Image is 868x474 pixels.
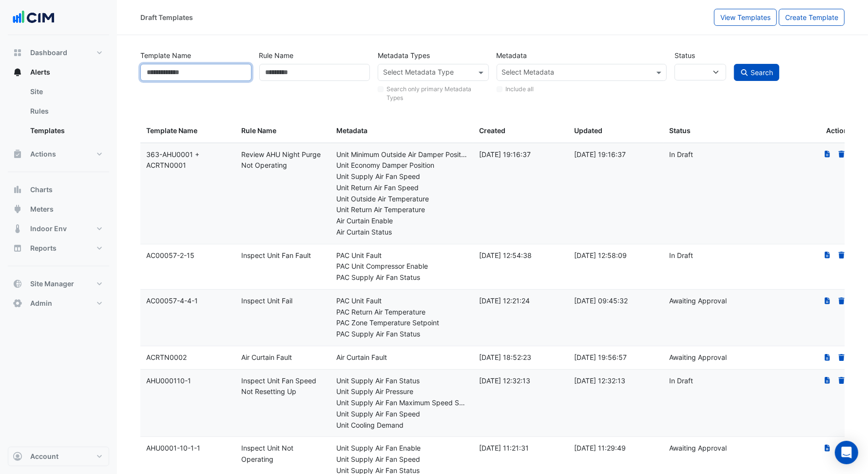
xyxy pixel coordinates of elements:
span: Awaiting Approval [670,444,727,452]
img: Company Logo [12,8,56,27]
span: Rule Name [241,126,276,135]
app-icon: Actions [13,149,22,159]
fa-icon: The template has an existing draft that has been submitted for approval. Click 'Edit' if you woul... [823,353,832,361]
div: Unit Supply Air Fan Enable [336,443,467,454]
button: Dashboard [8,43,109,62]
fa-icon: The template has an existing draft that has been submitted for approval. Click 'Edit' if you woul... [823,296,832,305]
a: Delete [837,353,846,361]
div: Unit Outside Air Temperature [336,194,467,205]
fa-icon: The template has an existing draft. Click 'Edit' if you would like to update the draft. [823,251,832,259]
div: Select Metadata [501,67,555,79]
label: Template Name [140,47,191,64]
div: Inspect Unit Fail [241,296,325,307]
button: Account [8,447,109,466]
span: In Draft [670,376,694,385]
div: PAC Supply Air Fan Status [336,272,467,283]
span: Meters [30,204,54,214]
div: Unit Supply Air Fan Status [336,375,467,387]
app-icon: Indoor Env [13,224,22,234]
span: Create Template [785,13,838,21]
div: Air Curtain Fault [336,352,467,363]
button: View Templates [714,9,777,26]
app-icon: Site Manager [13,279,22,289]
fa-icon: The template has an existing draft. Click 'Edit' if you would like to update the draft. [823,376,832,385]
span: Search [751,68,773,77]
a: Templates [22,121,109,140]
div: Unit Economy Damper Position [336,160,467,171]
div: Unit Supply Air Fan Speed [336,171,467,182]
fa-icon: The template has an existing draft that has been submitted for approval. Click 'Edit' if you woul... [823,444,832,452]
div: Draft Templates [140,12,193,22]
button: Search [734,64,780,81]
span: Charts [30,185,53,195]
button: Actions [8,144,109,164]
div: PAC Supply Air Fan Status [336,329,467,340]
span: Admin [30,298,52,308]
span: Created [479,126,505,135]
a: Delete [837,296,846,305]
span: In Draft [670,150,694,158]
div: [DATE] 11:21:31 [479,443,562,454]
div: PAC Unit Compressor Enable [336,261,467,272]
div: Inspect Unit Not Operating [241,443,325,465]
fa-icon: The template has an existing draft. Click 'Edit' if you would like to update the draft. [823,150,832,158]
app-icon: Reports [13,243,22,253]
div: ACRTN0002 [146,352,230,363]
span: Reports [30,243,57,253]
div: PAC Return Air Temperature [336,307,467,318]
app-icon: Admin [13,298,22,308]
span: Dashboard [30,48,67,58]
div: Air Curtain Fault [241,352,325,363]
div: Unit Supply Air Fan Speed [336,409,467,420]
div: [DATE] 19:56:57 [574,352,657,363]
app-icon: Alerts [13,67,22,77]
div: [DATE] 11:29:49 [574,443,657,454]
div: Review AHU Night Purge Not Operating [241,149,325,172]
div: [DATE] 19:16:37 [479,149,562,160]
div: [DATE] 12:21:24 [479,296,562,307]
div: Alerts [8,82,109,144]
span: In Draft [670,251,694,259]
div: AHU0001-10-1-1 [146,443,230,454]
div: AC00057-2-15 [146,250,230,261]
span: Account [30,452,58,461]
a: Delete [837,376,846,385]
label: Metadata Types [378,47,430,64]
a: Site [22,82,109,101]
button: Meters [8,199,109,219]
span: Action [826,125,848,137]
app-icon: Charts [13,185,22,195]
span: Actions [30,149,56,159]
div: Unit Supply Air Fan Maximum Speed Setpoint [336,397,467,409]
label: Include all [505,85,534,94]
div: Open Intercom Messenger [835,441,858,464]
button: Create Template [779,9,845,26]
span: Updated [574,126,602,135]
div: [DATE] 12:58:09 [574,250,657,261]
a: Delete [837,150,846,158]
div: Inspect Unit Fan Speed Not Resetting Up [241,375,325,398]
label: Rule Name [259,47,294,64]
div: Unit Minimum Outside Air Damper Position (Open/Close) [336,149,467,160]
a: Rules [22,101,109,121]
div: Unit Return Air Fan Speed [336,182,467,194]
span: Status [670,126,691,135]
div: Unit Cooling Demand [336,420,467,431]
span: Alerts [30,67,50,77]
span: Awaiting Approval [670,353,727,361]
div: Air Curtain Status [336,227,467,238]
label: Status [675,47,695,64]
div: Select Metadata Type [382,67,454,79]
button: Indoor Env [8,219,109,238]
span: Indoor Env [30,224,67,234]
button: Site Manager [8,274,109,294]
div: [DATE] 19:16:37 [574,149,657,160]
div: [DATE] 12:32:13 [479,375,562,387]
app-icon: Meters [13,204,22,214]
div: AC00057-4-4-1 [146,296,230,307]
div: PAC Zone Temperature Setpoint [336,317,467,329]
div: [DATE] 09:45:32 [574,296,657,307]
app-icon: Dashboard [13,48,22,58]
div: PAC Unit Fault [336,296,467,307]
div: 363-AHU0001 + ACRTN0001 [146,149,230,172]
